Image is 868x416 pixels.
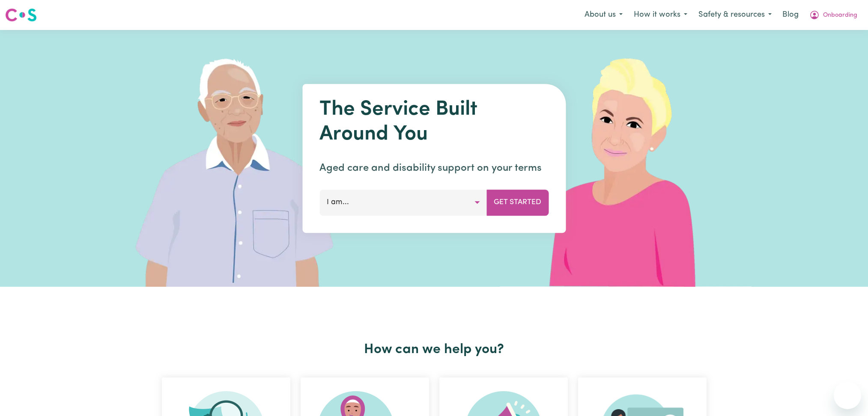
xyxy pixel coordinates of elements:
img: Careseekers logo [5,7,37,23]
iframe: Button to launch messaging window [834,382,861,409]
span: Onboarding [823,11,857,20]
h2: How can we help you? [157,342,712,358]
button: How it works [628,6,693,24]
button: About us [579,6,628,24]
button: Get Started [486,190,549,215]
a: Blog [777,6,804,24]
a: Careseekers logo [5,5,37,25]
button: My Account [804,6,863,24]
button: I am... [319,190,487,215]
p: Aged care and disability support on your terms [319,160,549,176]
h1: The Service Built Around You [319,98,549,147]
button: Safety & resources [693,6,777,24]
